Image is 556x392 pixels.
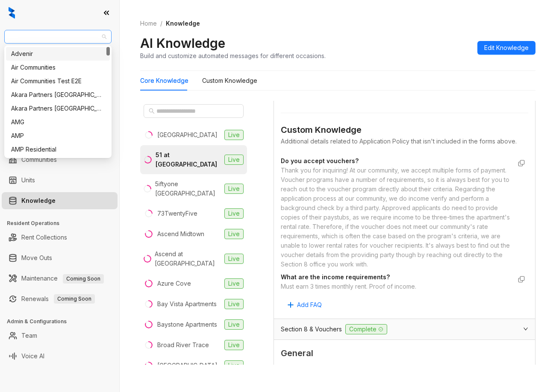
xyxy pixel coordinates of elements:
[224,130,244,140] span: Live
[63,274,104,284] span: Coming Soon
[281,123,528,137] div: Custom Knowledge
[345,324,387,334] span: Complete
[224,229,244,239] span: Live
[157,320,217,329] div: Baystone Apartments
[2,57,118,74] li: Leads
[157,361,218,370] div: [GEOGRAPHIC_DATA]
[157,340,209,350] div: Broad River Trace
[6,88,110,102] div: Akara Partners Nashville
[9,30,106,43] span: RR Living
[6,143,110,156] div: AMP Residential
[484,43,529,53] span: Edit Knowledge
[2,249,118,266] li: Move Outs
[2,348,118,365] li: Voice AI
[140,76,188,85] div: Core Knowledge
[11,49,105,59] div: Advenir
[140,35,225,51] h2: AI Knowledge
[224,254,244,264] span: Live
[6,102,110,115] div: Akara Partners Phoenix
[281,273,390,281] strong: What are the income requirements?
[11,104,105,113] div: Akara Partners [GEOGRAPHIC_DATA]
[157,279,191,288] div: Azure Cove
[6,47,110,61] div: Advenir
[21,192,56,209] a: Knowledge
[2,229,118,246] li: Rent Collections
[224,155,244,165] span: Live
[157,229,204,239] div: Ascend Midtown
[21,249,52,266] a: Move Outs
[2,290,118,307] li: Renewals
[21,348,44,365] a: Voice AI
[224,299,244,309] span: Live
[224,340,244,350] span: Live
[281,298,329,312] button: Add FAQ
[281,157,359,164] strong: Do you accept vouchers?
[281,347,528,360] span: General
[11,63,105,72] div: Air Communities
[157,209,197,218] div: 73TwentyFive
[11,131,105,140] div: AMP
[523,326,528,331] span: expanded
[7,318,119,325] h3: Admin & Configurations
[21,172,35,189] a: Units
[155,249,221,268] div: Ascend at [GEOGRAPHIC_DATA]
[140,51,326,60] div: Build and customize automated messages for different occasions.
[7,219,119,227] h3: Resident Operations
[155,179,221,198] div: 5iftyone [GEOGRAPHIC_DATA]
[54,294,95,304] span: Coming Soon
[2,114,118,132] li: Collections
[21,229,67,246] a: Rent Collections
[2,151,118,168] li: Communities
[21,290,95,307] a: RenewalsComing Soon
[138,19,159,28] a: Home
[477,41,535,55] button: Edit Knowledge
[9,7,15,19] img: logo
[2,192,118,209] li: Knowledge
[281,325,342,334] span: Section 8 & Vouchers
[274,319,535,339] div: Section 8 & VouchersComplete
[11,90,105,99] div: Akara Partners [GEOGRAPHIC_DATA]
[2,172,118,189] li: Units
[6,61,110,74] div: Air Communities
[297,300,322,310] span: Add FAQ
[156,150,221,169] div: 51 at [GEOGRAPHIC_DATA]
[166,20,200,27] span: Knowledge
[6,129,110,143] div: AMP
[21,327,37,344] a: Team
[224,360,244,371] span: Live
[21,151,57,168] a: Communities
[224,208,244,219] span: Live
[11,145,105,154] div: AMP Residential
[224,184,244,194] span: Live
[11,76,105,86] div: Air Communities Test E2E
[2,270,118,287] li: Maintenance
[157,299,217,309] div: Bay Vista Apartments
[202,76,257,85] div: Custom Knowledge
[2,327,118,344] li: Team
[281,282,511,291] div: Must earn 3 times monthly rent. Proof of income.
[281,137,528,146] div: Additional details related to Application Policy that isn't included in the forms above.
[160,19,162,28] li: /
[11,117,105,127] div: AMG
[2,94,118,111] li: Leasing
[224,319,244,330] span: Live
[149,108,155,114] span: search
[6,115,110,129] div: AMG
[281,166,511,269] div: Thank you for inquiring! At our community, we accept multiple forms of payment. Voucher programs ...
[224,278,244,289] span: Live
[6,74,110,88] div: Air Communities Test E2E
[157,130,218,140] div: [GEOGRAPHIC_DATA]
